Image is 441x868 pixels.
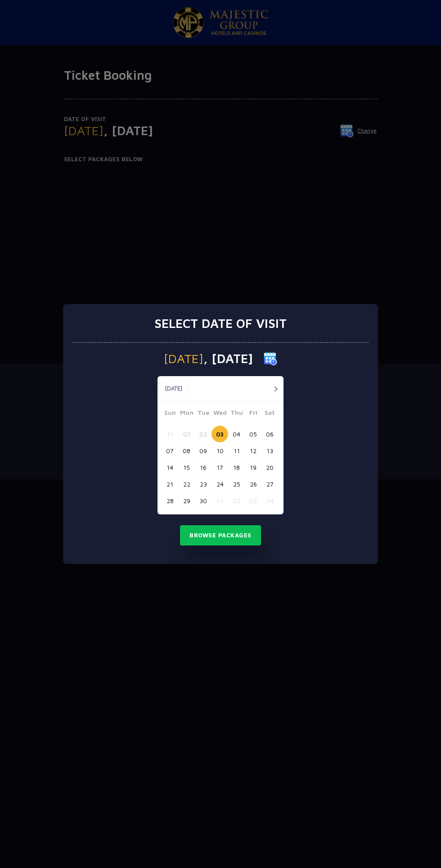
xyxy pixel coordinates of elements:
[261,476,278,492] button: 27
[195,459,211,476] button: 16
[162,442,178,459] button: 07
[162,459,178,476] button: 14
[228,442,245,459] button: 11
[195,492,211,509] button: 30
[261,492,278,509] button: 04
[245,492,261,509] button: 03
[245,426,261,442] button: 05
[245,442,261,459] button: 12
[178,442,195,459] button: 08
[211,408,228,420] span: Wed
[195,426,211,442] button: 02
[228,492,245,509] button: 02
[162,408,178,420] span: Sun
[228,476,245,492] button: 25
[178,476,195,492] button: 22
[195,442,211,459] button: 09
[178,426,195,442] button: 01
[211,426,228,442] button: 03
[228,459,245,476] button: 18
[164,352,203,365] span: [DATE]
[261,408,278,420] span: Sat
[245,476,261,492] button: 26
[228,408,245,420] span: Thu
[195,408,211,420] span: Tue
[178,492,195,509] button: 29
[162,476,178,492] button: 21
[245,408,261,420] span: Fri
[162,492,178,509] button: 28
[211,476,228,492] button: 24
[228,426,245,442] button: 04
[245,459,261,476] button: 19
[180,525,261,546] button: Browse Packages
[211,459,228,476] button: 17
[160,382,187,395] button: [DATE]
[261,426,278,442] button: 06
[211,492,228,509] button: 01
[195,476,211,492] button: 23
[203,352,253,365] span: , [DATE]
[211,442,228,459] button: 10
[178,408,195,420] span: Mon
[178,459,195,476] button: 15
[162,426,178,442] button: 31
[261,442,278,459] button: 13
[154,316,287,331] h3: Select date of visit
[264,352,277,365] img: calender icon
[261,459,278,476] button: 20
